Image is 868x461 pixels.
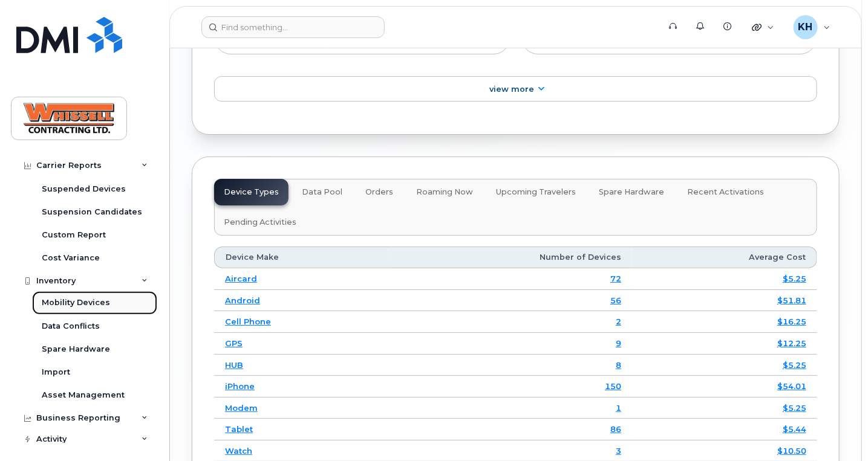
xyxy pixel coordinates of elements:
[224,218,296,227] span: Pending Activities
[616,360,621,370] a: 8
[225,381,255,391] a: iPhone
[616,446,621,456] a: 3
[777,446,806,456] a: $10.50
[783,403,806,413] a: $5.25
[785,15,839,39] div: Kong Ho
[777,381,806,391] a: $54.01
[225,274,257,283] a: Aircard
[225,424,253,434] a: Tablet
[777,338,806,348] a: $12.25
[365,187,393,197] span: Orders
[391,247,632,268] th: Number of Devices
[783,274,806,283] a: $5.25
[610,424,621,434] a: 86
[225,360,243,370] a: HUB
[798,20,813,34] span: KH
[616,403,621,413] a: 1
[743,15,783,39] div: Quicklinks
[687,187,764,197] span: Recent Activations
[616,338,621,348] a: 9
[632,247,817,268] th: Average Cost
[214,76,817,102] a: View More
[225,295,260,305] a: Android
[783,424,806,434] a: $5.44
[777,295,806,305] a: $51.81
[225,338,243,348] a: GPS
[201,16,385,38] input: Find something...
[489,85,534,94] span: View More
[610,274,621,283] a: 72
[225,317,271,326] a: Cell Phone
[302,187,342,197] span: Data Pool
[605,381,621,391] a: 150
[777,317,806,326] a: $16.25
[599,187,664,197] span: Spare Hardware
[225,446,252,456] a: Watch
[416,187,473,197] span: Roaming Now
[783,360,806,370] a: $5.25
[610,295,621,305] a: 56
[496,187,576,197] span: Upcoming Travelers
[225,403,258,413] a: Modem
[616,317,621,326] a: 2
[214,247,391,268] th: Device Make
